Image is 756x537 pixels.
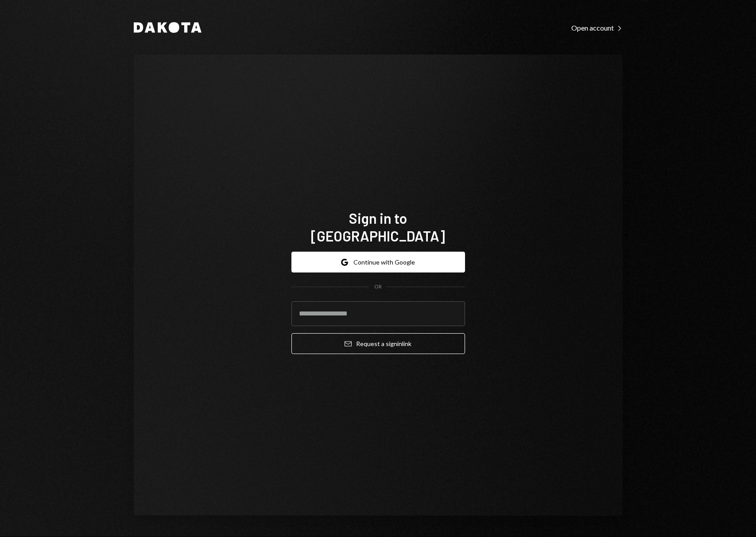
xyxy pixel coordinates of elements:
div: Open account [571,23,623,32]
button: Request a signinlink [291,333,465,354]
button: Continue with Google [291,252,465,272]
a: Open account [571,23,623,32]
div: OR [374,283,382,291]
h1: Sign in to [GEOGRAPHIC_DATA] [291,209,465,245]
